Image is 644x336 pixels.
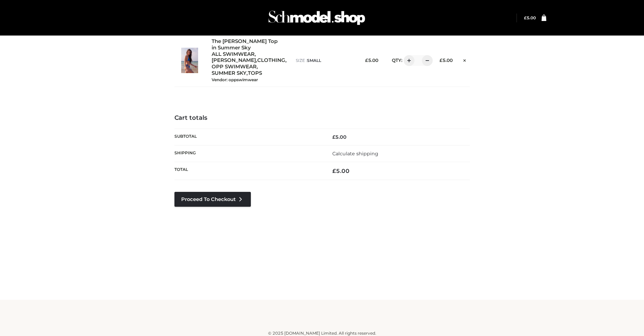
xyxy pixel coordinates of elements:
span: £ [439,58,443,63]
a: Remove this item [459,55,470,64]
a: [PERSON_NAME] [212,57,256,64]
span: £ [332,134,335,140]
span: £ [524,15,527,20]
bdi: 5.00 [332,134,347,140]
bdi: 5.00 [365,58,378,63]
small: Vendor: oppswimwear [212,77,258,82]
div: QTY: [385,55,428,66]
a: Proceed to Checkout [174,192,251,207]
a: £5.00 [524,15,536,20]
a: Calculate shipping [332,151,378,157]
th: Subtotal [174,129,322,145]
span: £ [365,58,368,63]
a: OPP SWIMWEAR [212,64,257,70]
p: size : [296,58,354,64]
a: The [PERSON_NAME] Top in Summer Sky [212,38,281,51]
th: Shipping [174,145,322,162]
bdi: 5.00 [332,167,350,174]
a: TOPS [248,70,262,76]
span: SMALL [307,58,321,63]
span: £ [332,167,336,174]
a: SUMMER SKY [212,70,246,76]
h4: Cart totals [174,114,470,122]
bdi: 5.00 [524,15,536,20]
bdi: 5.00 [439,58,453,63]
th: Total [174,162,322,180]
a: CLOTHING [257,57,285,64]
img: Schmodel Admin 964 [266,4,367,31]
div: , , , , , [212,38,289,83]
a: ALL SWIMWEAR [212,51,255,58]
